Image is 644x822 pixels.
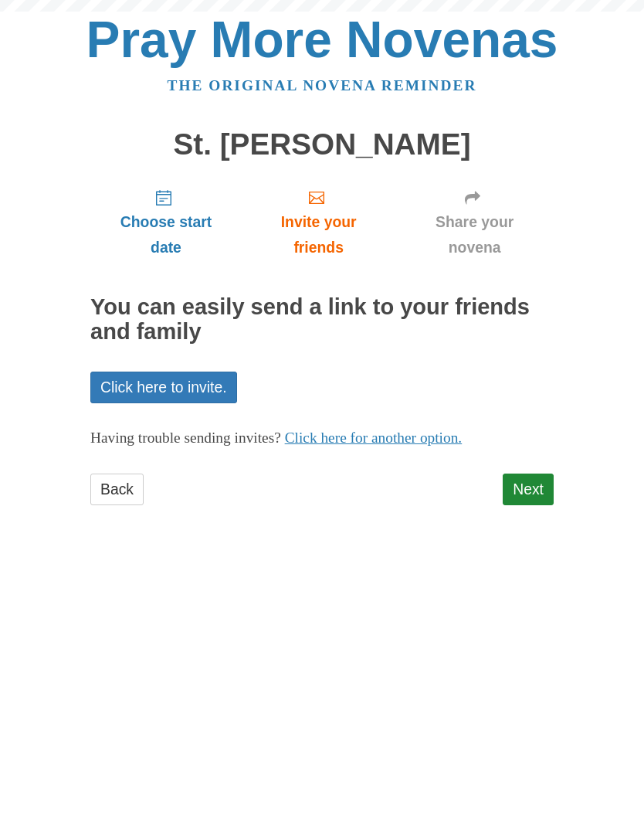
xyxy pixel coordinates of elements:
[90,474,144,505] a: Back
[168,77,477,93] a: The original novena reminder
[503,474,554,505] a: Next
[90,372,237,403] a: Click here to invite.
[90,430,281,446] span: Having trouble sending invites?
[411,209,538,260] span: Share your novena
[285,430,463,446] a: Click here for another option.
[90,128,554,161] h1: St. [PERSON_NAME]
[86,11,558,68] a: Pray More Novenas
[90,295,554,345] h2: You can easily send a link to your friends and family
[257,209,380,260] span: Invite your friends
[242,176,395,268] a: Invite your friends
[106,209,226,260] span: Choose start date
[90,176,242,268] a: Choose start date
[395,176,554,268] a: Share your novena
